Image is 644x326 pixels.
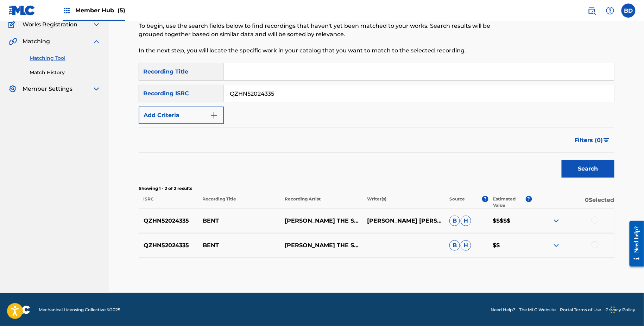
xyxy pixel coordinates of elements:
[362,217,445,225] p: [PERSON_NAME] [PERSON_NAME]
[450,196,465,209] p: Source
[603,4,617,18] div: Help
[461,216,471,226] span: H
[139,185,614,192] p: Showing 1 - 2 of 2 results
[92,20,101,29] img: expand
[491,307,515,313] a: Need Help?
[198,241,280,250] p: BENT
[609,292,644,326] iframe: Chat Widget
[139,196,198,209] p: ISRC
[488,241,532,250] p: $$
[519,307,556,313] a: The MLC Website
[585,4,599,18] a: Public Search
[552,217,561,225] img: expand
[139,107,224,124] button: Add Criteria
[198,196,280,209] p: Recording Title
[606,6,614,15] img: help
[30,55,101,62] a: Matching Tool
[92,85,101,93] img: expand
[280,241,362,250] p: [PERSON_NAME] THE SECOND
[611,299,615,320] div: Drag
[560,307,601,313] a: Portal Terms of Use
[198,217,280,225] p: BENT
[280,196,362,209] p: Recording Artist
[30,69,101,76] a: Match History
[118,7,125,14] span: (5)
[280,217,362,225] p: [PERSON_NAME] THE SECOND
[482,196,488,202] span: ?
[532,196,614,209] p: 0 Selected
[526,196,532,202] span: ?
[8,20,18,29] img: Works Registration
[606,307,636,313] a: Privacy Policy
[449,216,460,226] span: B
[624,215,644,272] iframe: Resource Center
[449,240,460,251] span: B
[23,20,77,29] span: Works Registration
[139,46,505,55] p: In the next step, you will locate the specific work in your catalog that you want to match to the...
[63,6,71,15] img: Top Rightsholders
[570,132,614,149] button: Filters (0)
[8,37,17,46] img: Matching
[588,6,596,15] img: search
[575,136,603,145] span: Filters ( 0 )
[604,138,610,142] img: filter
[139,241,198,250] p: QZHN52024335
[461,240,471,251] span: H
[552,241,561,250] img: expand
[562,160,614,178] button: Search
[139,22,505,39] p: To begin, use the search fields below to find recordings that haven't yet been matched to your wo...
[23,85,72,93] span: Member Settings
[362,196,445,209] p: Writer(s)
[8,306,30,314] img: logo
[210,111,218,120] img: 9d2ae6d4665cec9f34b9.svg
[8,5,36,15] img: MLC Logo
[23,37,50,46] span: Matching
[39,307,120,313] span: Mechanical Licensing Collective © 2025
[139,63,614,181] form: Search Form
[75,6,125,14] span: Member Hub
[139,217,198,225] p: QZHN52024335
[621,4,636,18] div: User Menu
[8,85,17,93] img: Member Settings
[92,37,101,46] img: expand
[493,196,525,209] p: Estimated Value
[488,217,532,225] p: $$$$$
